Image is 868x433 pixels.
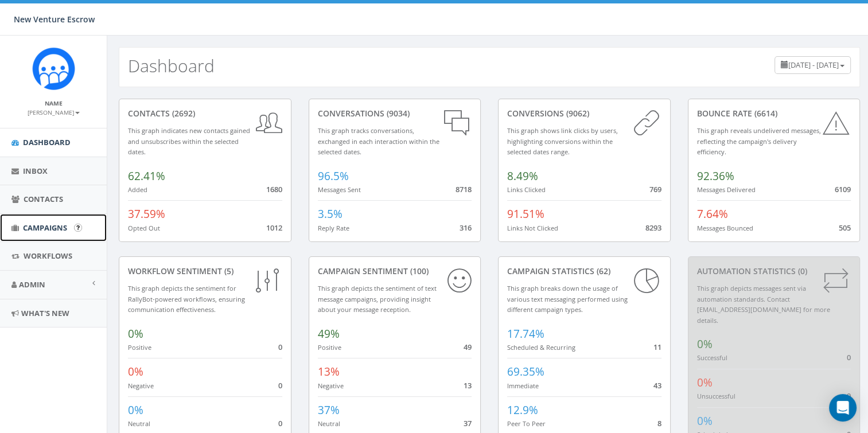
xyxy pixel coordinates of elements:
[14,14,95,25] span: New Venture Escrow
[456,184,472,194] span: 8718
[507,206,544,221] span: 91.51%
[318,419,340,428] small: Neutral
[507,284,628,314] small: This graph breaks down the usage of various text messaging performed using different campaign types.
[507,364,544,379] span: 69.35%
[128,185,147,194] small: Added
[28,108,80,116] small: [PERSON_NAME]
[318,126,439,156] small: This graph tracks conversations, exchanged in each interaction within the selected dates.
[507,108,661,119] div: conversions
[507,381,539,390] small: Immediate
[507,224,558,232] small: Links Not Clicked
[45,99,63,107] small: Name
[128,169,165,184] span: 62.41%
[19,279,45,290] span: Admin
[507,343,575,352] small: Scheduled & Recurring
[318,381,344,390] small: Negative
[697,353,727,362] small: Successful
[788,60,839,70] span: [DATE] - [DATE]
[507,403,538,418] span: 12.9%
[594,266,610,276] span: (62)
[278,418,282,428] span: 0
[839,223,851,233] span: 505
[128,403,143,418] span: 0%
[564,108,589,119] span: (9062)
[507,326,544,341] span: 17.74%
[653,380,661,391] span: 43
[697,284,830,325] small: This graph depicts messages sent via automation standards. Contact [EMAIL_ADDRESS][DOMAIN_NAME] f...
[128,381,154,390] small: Negative
[464,342,472,352] span: 49
[170,108,195,119] span: (2692)
[318,326,340,341] span: 49%
[278,342,282,352] span: 0
[645,223,661,233] span: 8293
[507,419,546,428] small: Peer To Peer
[697,169,734,184] span: 92.36%
[318,284,437,314] small: This graph depicts the sentiment of text message campaigns, providing insight about your message ...
[74,224,82,232] input: Submit
[318,108,472,119] div: conversations
[318,206,342,221] span: 3.5%
[222,266,233,276] span: (5)
[128,326,143,341] span: 0%
[278,380,282,391] span: 0
[464,418,472,428] span: 37
[24,251,72,261] span: Workflows
[128,343,151,352] small: Positive
[697,206,728,221] span: 7.64%
[847,391,851,401] span: 0
[697,375,713,390] span: 0%
[128,56,215,75] h2: Dashboard
[266,184,282,194] span: 1680
[128,364,143,379] span: 0%
[697,414,713,428] span: 0%
[507,169,538,184] span: 8.49%
[128,419,150,428] small: Neutral
[507,185,546,194] small: Links Clicked
[697,108,851,119] div: Bounce Rate
[507,266,661,277] div: Campaign Statistics
[408,266,429,276] span: (100)
[21,308,69,318] span: What's New
[318,185,361,194] small: Messages Sent
[697,224,753,232] small: Messages Bounced
[318,169,349,184] span: 96.5%
[23,166,48,176] span: Inbox
[384,108,410,119] span: (9034)
[697,126,821,156] small: This graph reveals undelivered messages, reflecting the campaign's delivery efficiency.
[507,126,618,156] small: This graph shows link clicks by users, highlighting conversions within the selected dates range.
[697,185,756,194] small: Messages Delivered
[23,223,67,233] span: Campaigns
[128,108,282,119] div: contacts
[128,224,160,232] small: Opted Out
[697,392,735,400] small: Unsuccessful
[752,108,777,119] span: (6614)
[796,266,807,276] span: (0)
[23,137,71,147] span: Dashboard
[653,342,661,352] span: 11
[266,223,282,233] span: 1012
[318,343,341,352] small: Positive
[28,107,80,117] a: [PERSON_NAME]
[697,337,713,352] span: 0%
[318,364,340,379] span: 13%
[847,352,851,362] span: 0
[24,194,63,204] span: Contacts
[128,126,250,156] small: This graph indicates new contacts gained and unsubscribes within the selected dates.
[657,418,661,428] span: 8
[318,266,472,277] div: Campaign Sentiment
[32,47,75,90] img: Rally_Corp_Icon_1.png
[128,266,282,277] div: Workflow Sentiment
[128,206,165,221] span: 37.59%
[318,224,349,232] small: Reply Rate
[697,266,851,277] div: Automation Statistics
[464,380,472,391] span: 13
[829,394,857,422] div: Open Intercom Messenger
[318,403,340,418] span: 37%
[128,284,245,314] small: This graph depicts the sentiment for RallyBot-powered workflows, ensuring communication effective...
[835,184,851,194] span: 6109
[460,223,472,233] span: 316
[649,184,661,194] span: 769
